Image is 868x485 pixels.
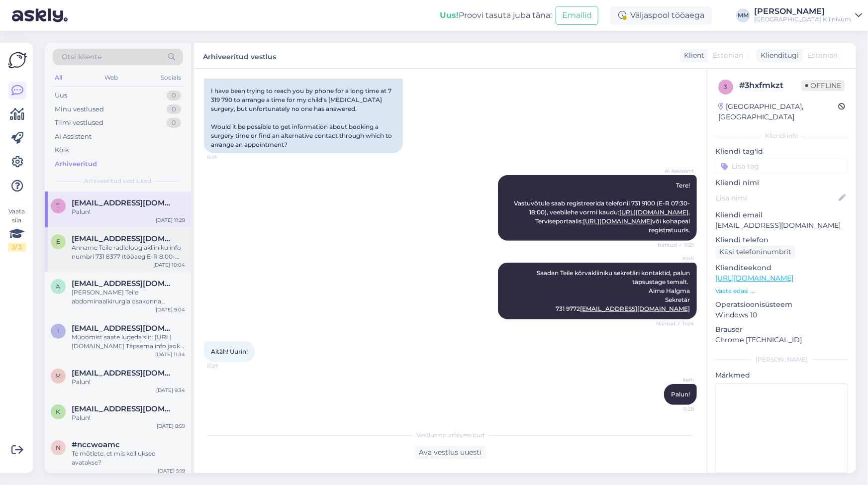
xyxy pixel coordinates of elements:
[715,370,848,381] p: Märkmed
[56,408,61,415] span: k
[72,449,185,467] div: Te mõtlete, et mis kell uksed avatakse?
[715,235,848,245] p: Kliendi telefon
[57,202,60,209] span: t
[739,80,801,92] div: # 3hxfmkzt
[56,444,61,451] span: n
[55,145,69,155] div: Kõik
[715,287,848,295] p: Vaata edasi ...
[8,207,26,252] div: Vaata siia
[153,261,185,269] div: [DATE] 10:04
[583,217,652,225] a: [URL][DOMAIN_NAME]
[72,333,185,351] div: Müoomist saate lugeda siit: [URL][DOMAIN_NAME] Täpsema info jaoks palun pöörduge oma raviarsti [P...
[55,159,97,169] div: Arhiveeritud
[55,104,104,114] div: Minu vestlused
[103,71,120,84] div: Web
[801,80,845,91] span: Offline
[167,118,181,128] div: 0
[716,193,837,203] input: Lisa nimi
[416,431,484,440] span: Vestlus on arhiveeritud
[155,351,185,358] div: [DATE] 11:34
[807,50,838,61] span: Estonian
[156,306,185,313] div: [DATE] 9:04
[657,255,694,262] span: Kerli
[713,50,743,61] span: Estonian
[204,65,403,153] div: Hello! I have been trying to reach you by phone for a long time at 7 319 790 to arrange a time fo...
[167,104,181,114] div: 0
[55,118,103,128] div: Tiimi vestlused
[718,101,838,122] div: [GEOGRAPHIC_DATA], [GEOGRAPHIC_DATA]
[72,234,175,243] span: Elikarand@gmail.com
[715,159,848,174] input: Lisa tag
[440,9,552,21] div: Proovi tasuta juba täna:
[415,446,486,459] div: Ava vestlus uuesti
[72,413,185,422] div: Palun!
[72,378,185,387] div: Palun!
[55,91,67,100] div: Uus
[715,324,848,335] p: Brauser
[671,390,690,398] span: Palun!
[72,440,120,449] span: #nccwoamc
[736,8,750,22] div: MM
[85,177,152,186] span: Arhiveeritud vestlused
[55,132,92,142] div: AI Assistent
[211,348,248,355] span: Aitäh! Uurin!
[157,422,185,430] div: [DATE] 8:59
[537,269,691,312] span: Saadan Teile kõrvakliiniku sekretäri kontaktid, palun täpsustage temalt. Aime Halgma Sekretär 731...
[680,50,704,61] div: Klient
[72,288,185,306] div: [PERSON_NAME] Teile abdominaalkirurgia osakonna sekretäri numbri 731 8228 (E-R 08.00-16.00), et T...
[657,405,694,413] span: 11:29
[62,52,101,62] span: Otsi kliente
[580,305,690,312] a: [EMAIL_ADDRESS][DOMAIN_NAME]
[53,71,64,84] div: All
[159,71,183,84] div: Socials
[72,198,175,207] span: triin.fokin@gmail.com
[72,243,185,261] div: Anname Teile radioloogiakliiniku info numbri 731 8377 (tööaeg E-R 8.00-16.00). Palun helistage ni...
[754,7,862,23] a: [PERSON_NAME][GEOGRAPHIC_DATA] Kliinikum
[715,335,848,345] p: Chrome [TECHNICAL_ID]
[657,241,694,249] span: Nähtud ✓ 11:21
[203,49,276,62] label: Arhiveeritud vestlus
[715,310,848,320] p: Windows 10
[8,243,26,252] div: 2 / 3
[610,6,712,24] div: Väljaspool tööaega
[56,372,61,380] span: m
[440,10,459,20] b: Uus!
[158,467,185,475] div: [DATE] 5:19
[207,154,244,161] span: 11:21
[724,83,728,91] span: 3
[757,50,799,61] div: Klienditugi
[754,15,851,23] div: [GEOGRAPHIC_DATA] Kliinikum
[72,279,175,288] span: Aigi.asser23@gmail.com
[167,91,181,100] div: 0
[156,216,185,224] div: [DATE] 11:29
[715,263,848,273] p: Klienditeekond
[715,220,848,231] p: [EMAIL_ADDRESS][DOMAIN_NAME]
[715,146,848,157] p: Kliendi tag'id
[156,387,185,394] div: [DATE] 9:34
[715,210,848,220] p: Kliendi email
[715,299,848,310] p: Operatsioonisüsteem
[56,238,60,245] span: E
[57,327,59,335] span: i
[715,274,793,283] a: [URL][DOMAIN_NAME]
[619,208,688,216] a: [URL][DOMAIN_NAME]
[72,207,185,216] div: Palun!
[8,51,27,70] img: Askly Logo
[715,178,848,188] p: Kliendi nimi
[56,283,61,290] span: A
[657,167,694,175] span: AI Assistent
[715,131,848,140] div: Kliendi info
[715,355,848,364] div: [PERSON_NAME]
[754,7,851,15] div: [PERSON_NAME]
[72,404,175,413] span: kroot.padrik@gmail.com
[72,324,175,333] span: ilveskadi@gmail.com
[72,369,175,378] span: mnoge32@gmail.com
[657,376,694,384] span: Kerli
[207,363,244,370] span: 11:27
[656,320,694,327] span: Nähtud ✓ 11:24
[715,245,795,259] div: Küsi telefoninumbrit
[556,6,598,25] button: Emailid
